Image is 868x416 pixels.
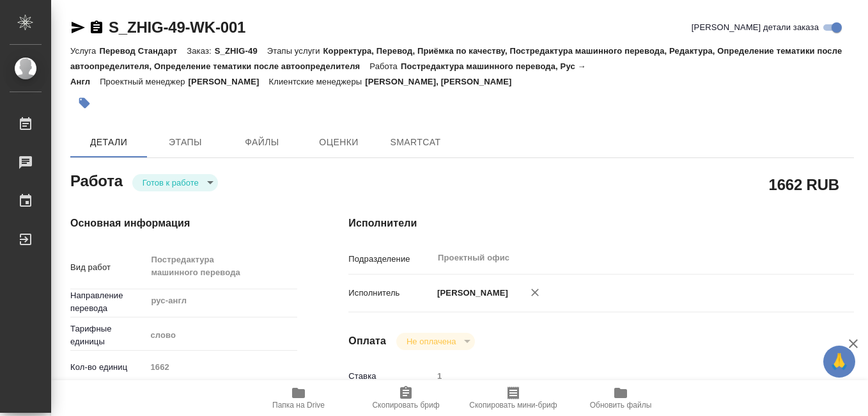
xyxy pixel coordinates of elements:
button: Скопировать ссылку для ЯМессенджера [70,20,86,35]
span: [PERSON_NAME] детали заказа [692,21,819,34]
p: S_ZHIG-49 [215,46,267,56]
button: Не оплачена [403,336,460,347]
a: S_ZHIG-49-WK-001 [109,19,245,36]
p: Услуга [70,46,99,56]
button: Скопировать бриф [352,380,460,416]
h2: Работа [70,168,123,191]
button: Готов к работе [139,177,203,188]
span: Детали [78,134,139,150]
p: Направление перевода [70,289,146,315]
div: слово [146,324,297,346]
h4: Оплата [348,333,386,349]
span: Обновить файлы [590,401,652,410]
p: Ставка [348,370,433,383]
span: Скопировать бриф [372,401,439,410]
div: Готов к работе [396,333,475,350]
div: Готов к работе [132,174,218,191]
p: Подразделение [348,253,433,266]
span: 🙏 [828,348,850,375]
p: Вид работ [70,261,146,274]
span: Оценки [308,134,369,150]
span: SmartCat [385,134,446,150]
p: Проектный менеджер [100,77,188,86]
p: Клиентские менеджеры [269,77,366,86]
p: Этапы услуги [267,46,323,56]
p: Работа [369,61,401,71]
input: Пустое поле [433,367,812,385]
p: [PERSON_NAME] [189,77,269,86]
button: Папка на Drive [245,380,352,416]
p: Заказ: [187,46,214,56]
span: Папка на Drive [272,401,325,410]
button: Скопировать ссылку [89,20,104,35]
p: Исполнитель [348,287,433,300]
h4: Основная информация [70,216,297,231]
button: Удалить исполнителя [521,278,549,307]
p: Тарифные единицы [70,323,146,348]
button: Добавить тэг [70,89,98,117]
p: Корректура, Перевод, Приёмка по качеству, Постредактура машинного перевода, Редактура, Определени... [70,46,842,71]
p: [PERSON_NAME], [PERSON_NAME] [365,77,521,86]
button: Скопировать мини-бриф [460,380,567,416]
span: Этапы [155,134,216,150]
h2: 1662 RUB [769,173,839,195]
input: Пустое поле [146,358,297,376]
p: Перевод Стандарт [99,46,187,56]
h4: Исполнители [348,216,854,231]
span: Файлы [231,134,293,150]
p: Кол-во единиц [70,361,146,374]
button: Обновить файлы [567,380,674,416]
span: Скопировать мини-бриф [469,401,557,410]
p: [PERSON_NAME] [433,287,508,300]
button: 🙏 [823,346,855,378]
